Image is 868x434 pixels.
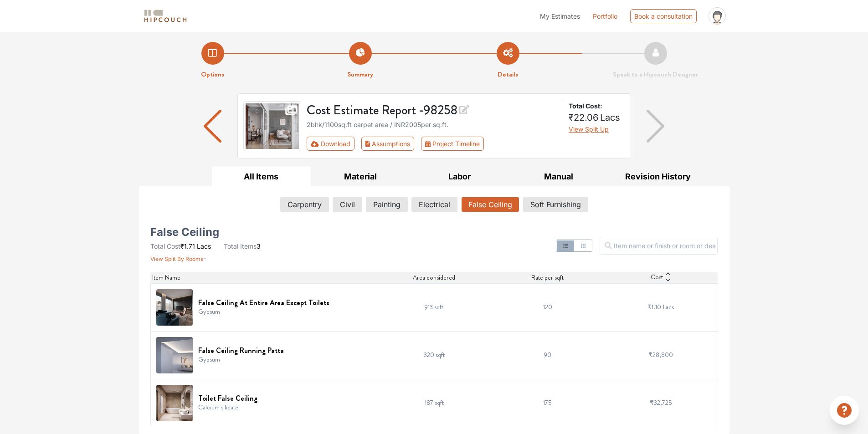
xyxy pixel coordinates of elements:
button: View Split Up [569,124,609,134]
strong: Summary [347,69,373,79]
td: 320 sqft [377,331,491,379]
h6: Toilet False Ceiling [198,394,257,403]
td: 913 sqft [377,283,491,331]
img: arrow left [204,110,221,143]
img: arrow right [647,110,664,143]
img: False Ceiling At Entire Area Except Toilets [156,289,193,326]
span: ₹28,800 [648,350,673,359]
button: False Ceiling [461,197,519,212]
button: Painting [366,197,408,212]
span: Total Cost [150,242,180,250]
h6: False Ceiling Running Patta [198,346,284,355]
p: Gypsum [198,307,329,317]
span: ₹1.10 [647,302,661,311]
button: Soft Furnishing [523,197,588,212]
h5: False Ceiling [150,229,219,236]
button: Civil [333,197,362,212]
button: Assumptions [361,137,415,151]
h6: False Ceiling At Entire Area Except Toilets [198,298,329,307]
span: Cost [651,272,663,283]
div: Toolbar with button groups [307,137,557,151]
strong: Total Cost: [569,101,623,111]
span: Rate per sqft [531,273,564,282]
strong: Details [498,69,518,79]
img: logo-horizontal.svg [143,8,188,24]
div: 2bhk / 1100 sq.ft carpet area / INR 2005 per sq.ft. [307,120,557,129]
td: 90 [491,331,604,379]
span: Total Items [224,242,257,250]
button: Labor [410,166,509,187]
span: View Split Up [569,125,609,133]
span: Item Name [152,273,180,282]
span: ₹32,725 [650,398,672,407]
img: False Ceiling Running Patta [156,337,193,373]
button: All Items [212,166,311,187]
button: Download [307,137,354,151]
button: Material [311,166,410,187]
td: 175 [491,379,604,427]
div: First group [307,137,491,151]
span: Lacs [663,302,674,311]
button: Carpentry [280,197,329,212]
input: Item name or finish or room or description [600,237,718,255]
h3: Cost Estimate Report - 98258 [307,101,557,118]
span: logo-horizontal.svg [143,6,188,26]
span: View Split By Rooms [150,255,203,262]
button: Project Timeline [421,137,484,151]
img: Toilet False Ceiling [156,385,193,421]
strong: Speak to a Hipcouch Designer [613,69,698,79]
button: Manual [509,166,608,187]
td: 187 sqft [377,379,491,427]
a: Portfolio [593,11,617,21]
strong: Options [201,69,224,79]
td: 120 [491,283,604,331]
span: ₹22.06 [569,112,598,123]
span: Lacs [600,112,620,123]
div: Book a consultation [630,9,697,23]
button: View Split By Rooms [150,251,207,263]
span: Lacs [197,242,211,250]
button: Revision History [608,166,708,187]
button: Electrical [411,197,457,212]
span: Area considered [413,273,455,282]
p: Gypsum [198,355,284,364]
li: 3 [224,241,261,251]
p: Calcium silicate [198,403,257,412]
span: ₹1.71 [180,242,195,250]
img: gallery [243,101,302,151]
span: My Estimates [540,12,580,20]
